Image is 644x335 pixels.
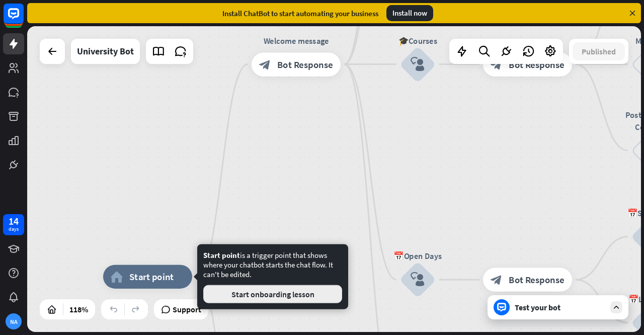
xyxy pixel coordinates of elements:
span: Bot Response [277,58,333,71]
div: 118% [66,301,91,317]
div: Test your bot [515,302,605,312]
div: days [9,226,19,233]
i: block_bot_response [491,274,503,286]
i: block_bot_response [259,58,271,71]
span: Start point [203,250,240,260]
i: block_user_input [411,57,425,71]
span: Bot Response [509,274,565,286]
div: Install ChatBot to start automating your business [222,9,378,18]
div: 14 [9,217,19,226]
button: Start onboarding lesson [203,285,342,303]
button: Published [573,42,625,60]
i: block_user_input [411,273,425,287]
div: NA [6,313,22,329]
div: 🎓Courses [382,35,453,47]
div: University Bot [77,39,134,64]
div: 📅Open Days [382,250,453,262]
button: Open LiveChat chat widget [8,4,38,34]
span: Bot Response [509,58,565,71]
i: block_bot_response [491,58,503,71]
span: Support [173,301,201,317]
span: Start point [129,271,174,283]
div: is a trigger point that shows where your chatbot starts the chat flow. It can't be edited. [203,250,342,303]
i: home_2 [111,271,123,283]
div: Install now [386,5,433,21]
div: Welcome message [243,35,349,47]
a: 14 days [3,214,24,235]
